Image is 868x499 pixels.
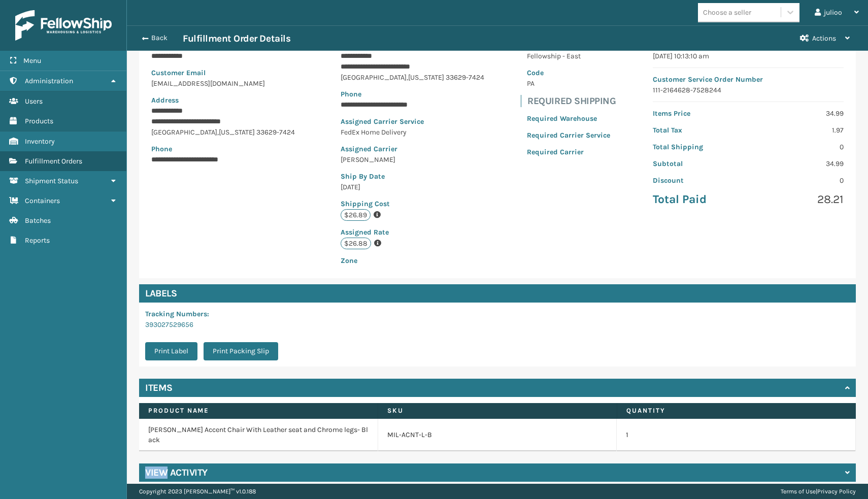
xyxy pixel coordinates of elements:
[527,147,610,157] p: Required Carrier
[387,406,608,415] label: SKU
[25,137,55,146] span: Inventory
[527,130,610,141] p: Required Carrier Service
[219,128,255,137] span: [US_STATE]
[341,198,484,209] p: Shipping Cost
[341,73,407,82] span: [GEOGRAPHIC_DATA]
[25,236,50,245] span: Reports
[653,85,844,95] p: 111-2164628-7528244
[754,125,844,136] p: 1.97
[139,419,378,451] td: [PERSON_NAME] Accent Chair With Leather seat and Chrome legs- Black
[653,51,844,61] p: [DATE] 10:13:10 am
[15,10,112,41] img: logo
[527,68,610,78] p: Code
[781,484,856,499] div: |
[341,154,484,165] p: [PERSON_NAME]
[25,77,73,85] span: Administration
[341,127,484,138] p: FedEx Home Delivery
[217,128,219,137] span: ,
[653,192,742,207] p: Total Paid
[754,192,844,207] p: 28.21
[145,342,197,360] button: Print Label
[653,158,742,169] p: Subtotal
[527,78,610,89] p: PA
[617,419,856,451] td: 1
[151,78,298,89] p: [EMAIL_ADDRESS][DOMAIN_NAME]
[341,238,371,249] p: $26.88
[341,209,371,221] p: $26.89
[754,142,844,152] p: 0
[653,175,742,186] p: Discount
[653,125,742,136] p: Total Tax
[25,117,53,125] span: Products
[754,108,844,119] p: 34.99
[446,73,484,82] span: 33629-7424
[25,196,60,205] span: Containers
[527,113,610,124] p: Required Warehouse
[781,488,816,495] a: Terms of Use
[341,182,484,192] p: [DATE]
[754,158,844,169] p: 34.99
[408,73,444,82] span: [US_STATE]
[791,26,859,51] button: Actions
[341,116,484,127] p: Assigned Carrier Service
[527,51,610,61] p: Fellowship - East
[25,157,82,165] span: Fulfillment Orders
[23,56,41,65] span: Menu
[812,34,836,43] span: Actions
[256,128,295,137] span: 33629-7424
[341,227,484,238] p: Assigned Rate
[145,467,208,479] h4: View Activity
[653,108,742,119] p: Items Price
[703,7,751,18] div: Choose a seller
[25,177,78,185] span: Shipment Status
[145,382,173,394] h4: Items
[653,74,844,85] p: Customer Service Order Number
[754,175,844,186] p: 0
[145,310,209,318] span: Tracking Numbers :
[626,406,847,415] label: Quantity
[151,144,298,154] p: Phone
[136,34,183,43] button: Back
[341,171,484,182] p: Ship By Date
[204,342,278,360] button: Print Packing Slip
[341,144,484,154] p: Assigned Carrier
[341,255,484,266] p: Zone
[139,484,256,499] p: Copyright 2023 [PERSON_NAME]™ v 1.0.188
[139,284,856,303] h4: Labels
[341,89,484,99] p: Phone
[817,488,856,495] a: Privacy Policy
[407,73,408,82] span: ,
[151,128,217,137] span: [GEOGRAPHIC_DATA]
[25,97,43,106] span: Users
[148,406,369,415] label: Product Name
[25,216,51,225] span: Batches
[527,95,616,107] h4: Required Shipping
[387,430,432,440] a: MIL-ACNT-L-B
[145,320,193,329] a: 393027529656
[653,142,742,152] p: Total Shipping
[183,32,290,45] h3: Fulfillment Order Details
[151,96,179,105] span: Address
[151,68,298,78] p: Customer Email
